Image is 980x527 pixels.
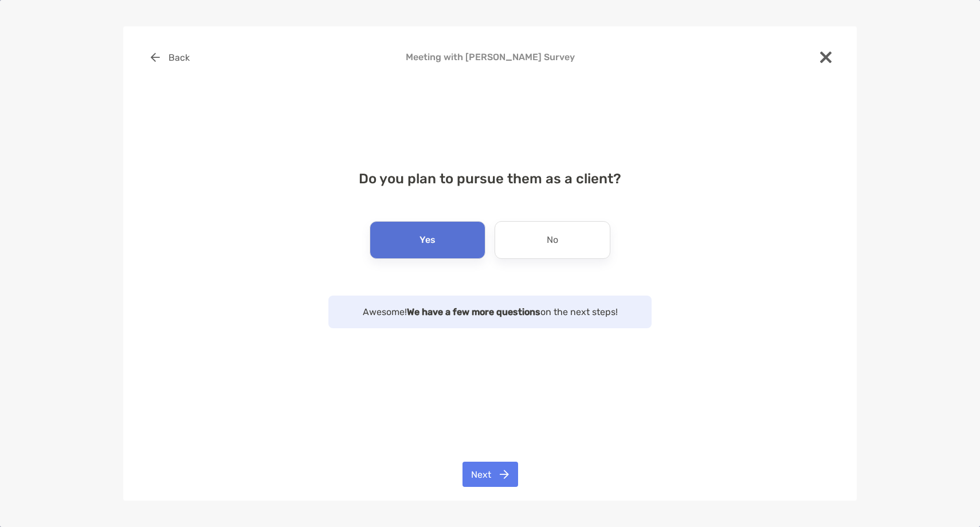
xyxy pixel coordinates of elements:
img: close modal [820,52,832,63]
p: Yes [420,231,436,249]
button: Next [462,462,518,487]
img: button icon [500,470,509,479]
strong: We have a few more questions [407,306,540,317]
h4: Do you plan to pursue them as a client? [142,171,838,187]
p: No [547,231,558,249]
button: Back [142,45,198,70]
h4: Meeting with [PERSON_NAME] Survey [142,52,838,62]
p: Awesome! on the next steps! [340,305,640,319]
img: button icon [151,53,160,62]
